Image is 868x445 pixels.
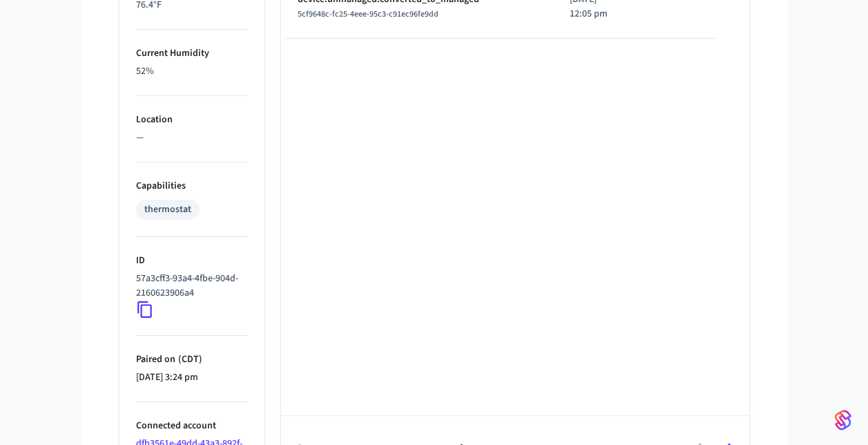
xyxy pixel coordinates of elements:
div: thermostat [144,202,191,217]
p: Paired on [136,352,248,367]
p: Location [136,113,248,127]
span: ( CDT ) [175,352,202,366]
span: 5cf9648c-fc25-4eee-95c3-c91ec96fe9dd [298,8,438,20]
p: Connected account [136,419,248,433]
p: ID [136,254,248,268]
p: Capabilities [136,179,248,193]
img: SeamLogoGradient.69752ec5.svg [835,409,851,431]
p: Current Humidity [136,46,248,61]
p: [DATE] 3:24 pm [136,370,248,385]
p: 52% [136,64,248,79]
p: — [136,131,248,145]
p: 57a3cff3-93a4-4fbe-904d-2160623906a4 [136,272,242,301]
